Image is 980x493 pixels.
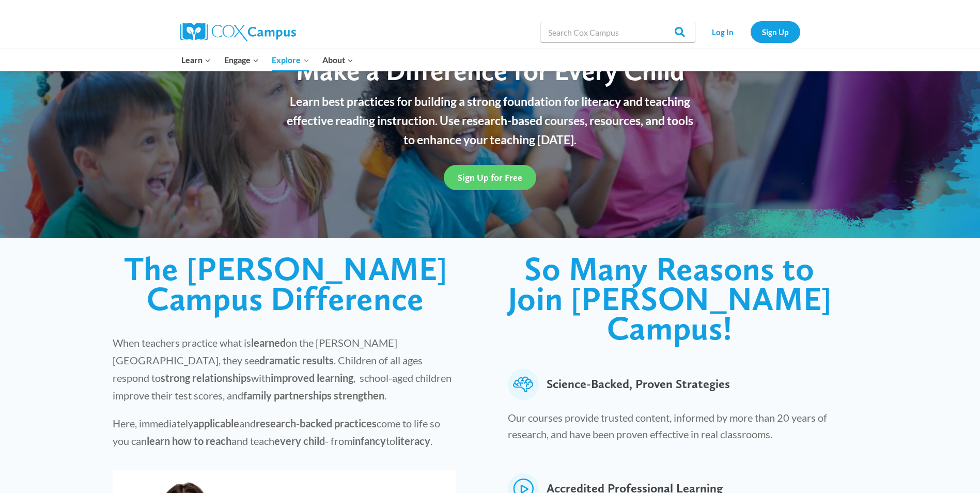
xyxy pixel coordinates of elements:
input: Search Cox Campus [540,22,695,42]
nav: Secondary Navigation [701,21,800,42]
img: Cox Campus [180,23,296,41]
strong: family partnerships strengthen [243,389,384,402]
strong: learn how to reach [147,435,231,447]
span: Sign Up for Free [458,172,522,183]
strong: applicable [193,417,239,429]
strong: improved learning [271,372,353,384]
strong: dramatic results [259,354,334,366]
strong: strong relationships [161,372,251,384]
strong: infancy [352,435,386,447]
a: Sign Up for Free [444,165,536,190]
span: When teachers practice what is on the [PERSON_NAME][GEOGRAPHIC_DATA], they see . Children of all ... [113,336,452,402]
strong: research-backed practices [256,417,377,429]
p: Learn best practices for building a strong foundation for literacy and teaching effective reading... [281,92,699,149]
strong: learned [251,336,286,349]
p: Our courses provide trusted content, informed by more than 20 years of research, and have been pr... [508,409,860,448]
button: Child menu of About [316,49,360,71]
span: Here, immediately and come to life so you can and teach - from to . [113,417,440,447]
a: Sign Up [751,21,800,42]
button: Child menu of Learn [175,49,218,71]
span: Science-Backed, Proven Strategies [547,369,730,400]
button: Child menu of Engage [217,49,266,71]
span: So Many Reasons to Join [PERSON_NAME] Campus! [508,249,832,348]
span: The [PERSON_NAME] Campus Difference [124,249,447,318]
strong: literacy [395,435,430,447]
nav: Primary Navigation [175,49,360,71]
a: Log In [701,21,745,42]
strong: every child [274,435,325,447]
span: Make a Difference for Every Child [296,54,685,87]
button: Child menu of Explore [266,49,316,71]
